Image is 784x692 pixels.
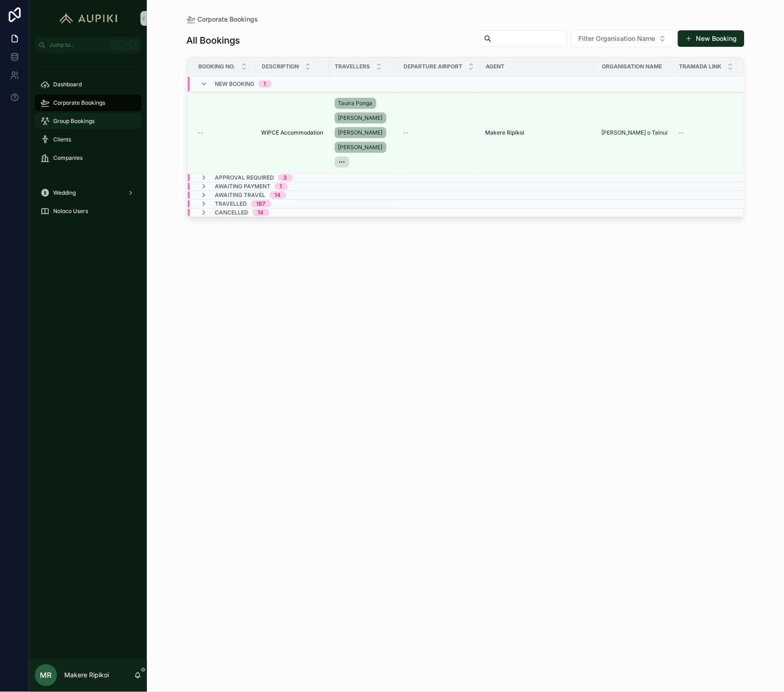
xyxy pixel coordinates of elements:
[53,189,76,197] span: Wedding
[679,63,722,70] span: Tramada Link
[262,129,324,136] a: WIPCE Accommodation
[129,41,137,49] span: K
[338,144,383,151] span: [PERSON_NAME]
[64,671,109,680] p: Makere Ripikoi
[40,670,52,681] span: MR
[257,200,266,208] div: 187
[335,98,376,109] a: Tauira Ponga
[335,142,386,153] a: [PERSON_NAME]
[35,95,141,111] a: Corporate Bookings
[198,129,204,136] span: --
[35,185,141,201] a: Wedding
[49,41,107,49] span: Jump to...
[111,40,128,50] span: Ctrl
[335,127,386,138] a: [PERSON_NAME]
[284,174,287,181] div: 3
[486,129,525,136] span: Makere Ripikoi
[55,11,122,26] img: App logo
[198,129,251,136] a: --
[335,113,386,124] a: [PERSON_NAME]
[187,15,258,24] a: Corporate Bookings
[338,129,383,136] span: [PERSON_NAME]
[215,209,249,216] span: Cancelled
[262,63,299,70] span: Description
[571,30,674,47] button: Select Button
[215,191,266,199] span: Awaiting Travel
[199,63,235,70] span: Booking No.
[215,183,271,190] span: Awaiting Payment
[53,208,88,215] span: Noloco Users
[35,76,141,93] a: Dashboard
[678,30,745,47] button: New Booking
[215,174,274,181] span: Approval Required
[29,53,147,231] div: scrollable content
[679,129,684,136] span: --
[35,203,141,219] a: Noloco Users
[53,99,105,107] span: Corporate Bookings
[404,63,463,70] span: Departure Airport
[198,15,258,24] span: Corporate Bookings
[335,63,370,70] span: Travellers
[679,129,737,136] a: --
[602,129,668,136] a: [PERSON_NAME] o Tainui
[486,63,505,70] span: Agent
[338,100,373,107] span: Tauira Ponga
[35,113,141,129] a: Group Bookings
[35,150,141,166] a: Companies
[187,34,241,47] h1: All Bookings
[335,96,392,169] a: Tauira Ponga[PERSON_NAME][PERSON_NAME][PERSON_NAME]
[280,183,282,190] div: 1
[215,200,247,208] span: Travelled
[275,191,281,199] div: 14
[35,131,141,148] a: Clients
[53,136,71,143] span: Clients
[579,34,655,43] span: Filter Organisation Name
[35,37,141,53] button: Jump to...CtrlK
[215,80,255,88] span: New Booking
[53,154,83,162] span: Companies
[53,118,95,125] span: Group Bookings
[258,209,264,216] div: 14
[403,129,475,136] a: --
[403,129,409,136] span: --
[602,63,662,70] span: Organisation Name
[264,80,266,88] div: 1
[53,81,82,88] span: Dashboard
[338,114,383,122] span: [PERSON_NAME]
[486,129,591,136] a: Makere Ripikoi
